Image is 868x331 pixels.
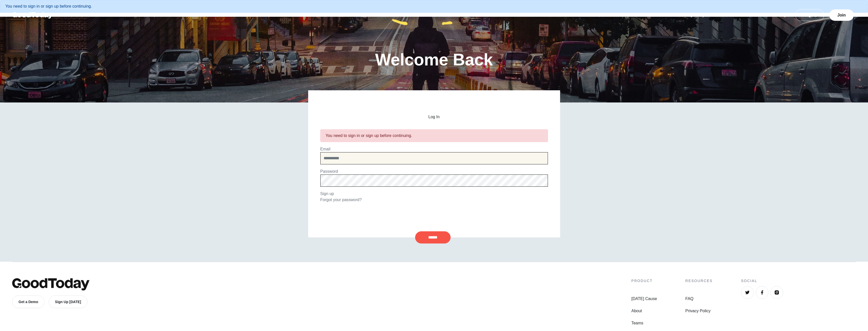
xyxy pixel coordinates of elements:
a: Forgot your password? [320,198,362,202]
a: About [723,13,745,17]
a: [DATE] Cause [685,13,723,17]
h4: Product [631,278,657,284]
h1: Welcome Back [375,51,493,68]
a: Instagram [770,286,783,299]
h4: Resources [685,278,713,284]
img: Facebook [760,290,765,295]
img: GoodToday [12,278,89,290]
a: Privacy Policy [685,308,713,314]
a: Teams [747,13,771,17]
label: Password [320,169,338,173]
a: [DATE] Cause [631,296,657,302]
a: Log In [795,9,824,21]
a: About [631,308,657,314]
img: Instagram [774,290,779,295]
a: FAQ [772,13,792,17]
h4: Social [741,278,856,284]
a: Facebook [756,286,768,299]
a: Sign up [320,191,334,196]
a: Teams [631,320,657,326]
a: FAQ [685,296,713,302]
label: Email [320,147,330,151]
a: Join [829,9,854,21]
img: GoodToday [12,12,53,19]
a: Get a Demo [12,295,45,308]
a: Sign Up [DATE] [49,295,87,308]
a: Twitter [741,286,754,299]
h2: Log In [320,115,548,119]
img: Twitter [745,290,750,295]
div: You need to sign in or sign up before continuing. [326,133,543,139]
